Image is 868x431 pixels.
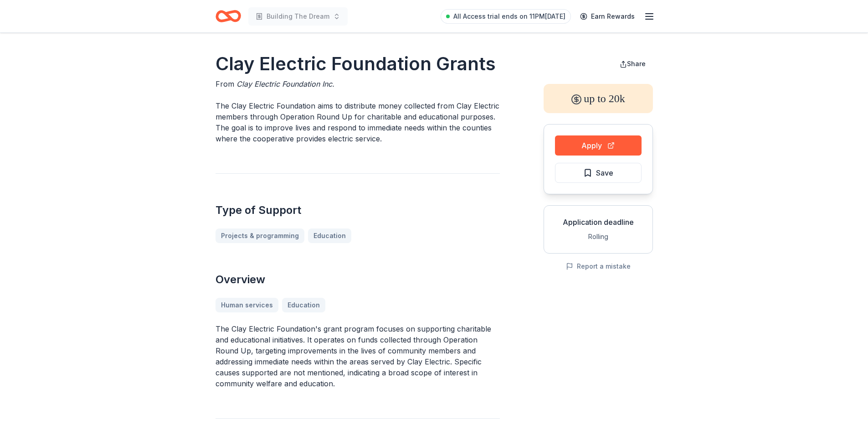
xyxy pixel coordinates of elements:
div: Rolling [551,231,645,242]
div: Application deadline [551,217,645,228]
h1: Clay Electric Foundation Grants [216,51,500,77]
span: Clay Electric Foundation Inc. [236,79,334,88]
a: Projects & programming [216,228,304,243]
div: From [216,78,500,89]
a: Earn Rewards [575,8,640,25]
span: All Access trial ends on 11PM[DATE] [453,11,565,22]
span: Building The Dream [267,11,329,22]
div: up to 20k [544,84,653,113]
h2: Type of Support [216,203,500,218]
button: Save [555,163,642,183]
button: Building The Dream [248,7,348,26]
button: Apply [555,135,642,156]
a: Home [216,5,241,27]
a: All Access trial ends on 11PM[DATE] [441,9,571,24]
h2: Overview [216,272,500,287]
button: Share [612,55,653,73]
p: The Clay Electric Foundation's grant program focuses on supporting charitable and educational ini... [216,323,500,389]
button: Report a mistake [566,261,631,272]
span: Share [627,60,646,68]
span: Save [596,167,613,179]
a: Education [308,228,351,243]
p: The Clay Electric Foundation aims to distribute money collected from Clay Electric members throug... [216,100,500,144]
